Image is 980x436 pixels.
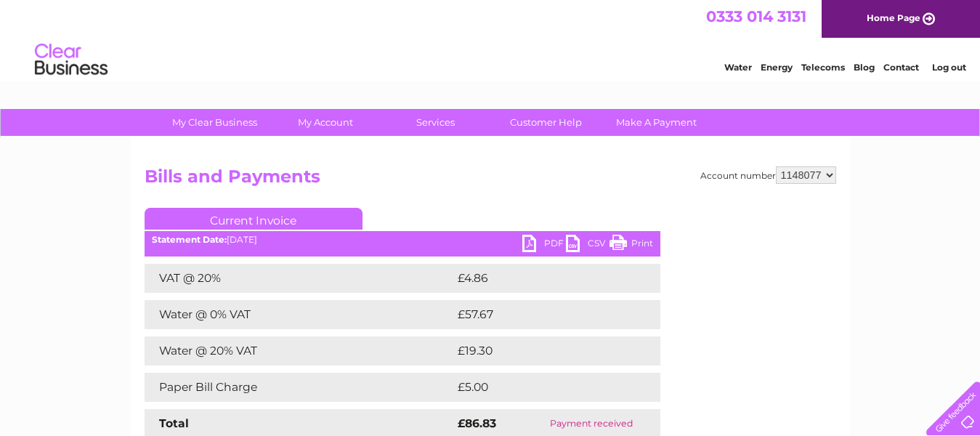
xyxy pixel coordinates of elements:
h2: Bills and Payments [145,166,836,194]
a: CSV [566,235,610,256]
td: Water @ 20% VAT [145,336,454,366]
a: Energy [761,62,793,73]
a: Services [376,109,495,136]
a: My Account [265,109,385,136]
a: Blog [854,62,875,73]
div: Account number [700,166,836,184]
a: Telecoms [801,62,845,73]
a: Contact [883,62,919,73]
strong: £86.83 [458,416,496,430]
a: Print [610,235,653,256]
td: £5.00 [454,373,627,402]
b: Statement Date: [152,234,227,245]
a: Log out [932,62,966,73]
a: Make A Payment [596,109,716,136]
td: £19.30 [454,336,630,366]
td: VAT @ 20% [145,264,454,293]
a: My Clear Business [155,109,275,136]
strong: Total [159,416,189,430]
td: £57.67 [454,300,631,329]
div: [DATE] [145,235,660,245]
a: PDF [522,235,566,256]
td: Water @ 0% VAT [145,300,454,329]
td: Paper Bill Charge [145,373,454,402]
a: 0333 014 3131 [706,7,806,25]
a: Current Invoice [145,208,363,230]
a: Water [724,62,752,73]
td: £4.86 [454,264,627,293]
img: logo.png [34,38,108,82]
a: Customer Help [486,109,606,136]
div: Clear Business is a trading name of Verastar Limited (registered in [GEOGRAPHIC_DATA] No. 3667643... [147,8,834,70]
